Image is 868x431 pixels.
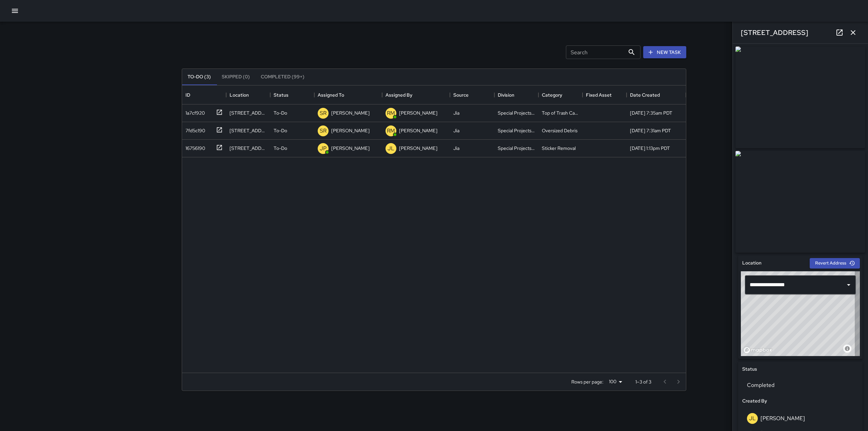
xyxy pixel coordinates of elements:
[450,85,494,104] div: Source
[320,144,327,153] p: JP
[274,110,287,116] p: To-Do
[399,127,437,134] p: [PERSON_NAME]
[453,85,469,104] div: Source
[453,127,459,134] div: Jia
[182,85,226,104] div: ID
[630,110,672,116] div: 9/8/2025, 7:35am PDT
[382,85,450,104] div: Assigned By
[331,110,370,116] p: [PERSON_NAME]
[183,142,205,152] div: 16756190
[270,85,314,104] div: Status
[387,109,395,117] p: RM
[230,110,267,116] div: 600 Market Street
[185,85,190,104] div: ID
[399,145,437,152] p: [PERSON_NAME]
[630,85,660,104] div: Date Created
[320,109,327,117] p: SR
[387,127,395,135] p: RM
[498,85,514,104] div: Division
[274,85,289,104] div: Status
[542,85,562,104] div: Category
[331,145,370,152] p: [PERSON_NAME]
[498,145,535,152] div: Special Projects Team
[583,85,627,104] div: Fixed Asset
[182,69,216,85] button: To-Do (3)
[627,85,686,104] div: Date Created
[494,85,538,104] div: Division
[386,85,412,104] div: Assigned By
[399,110,437,116] p: [PERSON_NAME]
[320,127,327,135] p: SR
[255,69,310,85] button: Completed (99+)
[498,127,535,134] div: Special Projects Team
[630,145,670,152] div: 9/7/2025, 1:13pm PDT
[274,145,287,152] p: To-Do
[498,110,535,116] div: Special Projects Team
[230,85,249,104] div: Location
[635,378,651,385] p: 1–3 of 3
[388,144,394,153] p: JL
[542,145,576,152] div: Sticker Removal
[542,110,579,116] div: Top of Trash Cans Wiped Down
[453,145,459,152] div: Jia
[183,107,205,116] div: 1a7cf920
[453,110,459,116] div: Jia
[542,127,577,134] div: Oversized Debris
[230,145,267,152] div: 22 Battery Street
[314,85,382,104] div: Assigned To
[183,124,205,134] div: 7fd5c190
[318,85,344,104] div: Assigned To
[586,85,612,104] div: Fixed Asset
[538,85,583,104] div: Category
[643,46,686,59] button: New Task
[331,127,370,134] p: [PERSON_NAME]
[274,127,287,134] p: To-Do
[571,378,604,385] p: Rows per page:
[226,85,270,104] div: Location
[630,127,671,134] div: 9/8/2025, 7:31am PDT
[606,377,625,387] div: 100
[216,69,255,85] button: Skipped (0)
[230,127,267,134] div: 180 Montgomery Street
